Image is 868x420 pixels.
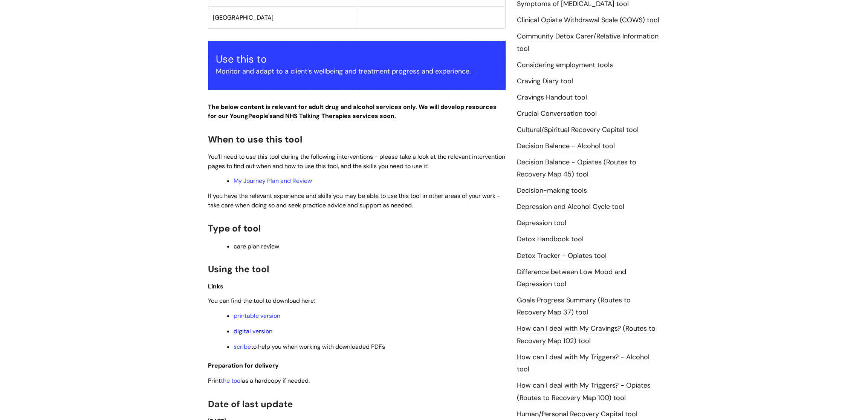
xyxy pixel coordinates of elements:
span: Date of last update [208,398,293,410]
a: Community Detox Carer/Relative Information tool [517,32,659,54]
strong: People's [248,112,273,120]
span: Type of tool [208,222,261,234]
a: My Journey Plan and Review [234,177,312,185]
a: Clinical Opiate Withdrawal Scale (COWS) tool [517,15,659,25]
a: Detox Handbook tool [517,235,584,244]
a: digital version [234,327,272,335]
a: Decision-making tools [517,186,587,196]
a: Cultural/Spiritual Recovery Capital tool [517,125,639,135]
a: Cravings Handout tool [517,93,587,103]
a: Crucial Conversation tool [517,109,597,119]
a: printable version [234,312,280,320]
a: Goals Progress Summary (Routes to Recovery Map 37) tool [517,296,631,317]
span: If you have the relevant experience and skills you may be able to use this tool in other areas of... [208,192,500,209]
a: Difference between Low Mood and Depression tool [517,267,626,289]
span: You can find the tool to download here: [208,297,315,305]
span: Using the tool [208,263,269,275]
strong: The below content is relevant for adult drug and alcohol services only. We will develop resources... [208,103,497,120]
a: scribe [234,343,251,351]
span: care plan review [234,242,279,250]
a: How can I deal with My Cravings? (Routes to Recovery Map 102) tool [517,324,656,346]
a: How can I deal with My Triggers? - Alcohol tool [517,353,649,374]
span: Print as a hardcopy if needed. [208,377,310,385]
p: Monitor and adapt to a client’s wellbeing and treatment progress and experience. [216,65,498,77]
h3: Use this to [216,53,498,65]
span: Preparation for delivery [208,362,279,369]
span: to help you when working with downloaded PDFs [234,343,385,351]
a: Depression tool [517,218,566,228]
span: [GEOGRAPHIC_DATA] [213,14,274,21]
span: Links [208,282,223,290]
a: Detox Tracker - Opiates tool [517,251,607,261]
a: Craving Diary tool [517,77,573,86]
a: Decision Balance - Alcohol tool [517,141,615,151]
a: How can I deal with My Triggers? - Opiates (Routes to Recovery Map 100) tool [517,381,651,403]
a: the tool [221,377,242,385]
a: Considering employment tools [517,60,613,70]
span: You’ll need to use this tool during the following interventions - please take a look at the relev... [208,153,505,170]
span: When to use this tool [208,133,302,145]
a: Depression and Alcohol Cycle tool [517,202,624,212]
a: Decision Balance - Opiates (Routes to Recovery Map 45) tool [517,158,636,179]
a: Human/Personal Recovery Capital tool [517,409,637,419]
